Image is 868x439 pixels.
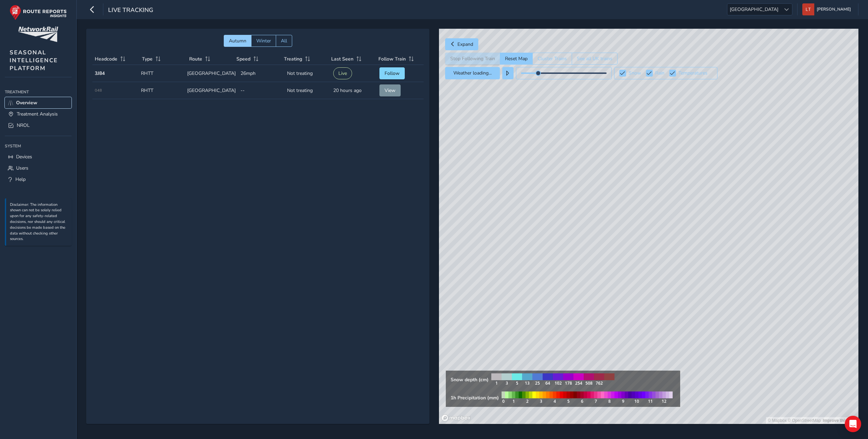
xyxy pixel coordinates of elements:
a: NROL [5,120,72,131]
td: RHTT [139,65,185,82]
td: RHTT [139,82,185,99]
td: Not treating [285,65,331,82]
span: SEASONAL INTELLIGENCE PLATFORM [10,49,58,72]
span: Overview [16,99,37,106]
span: Autumn [229,38,246,44]
a: Devices [5,151,72,162]
span: [GEOGRAPHIC_DATA] [727,4,781,15]
span: Expand [457,41,473,48]
button: Winter [251,35,276,47]
div: System [5,141,72,151]
img: rr logo [10,5,67,20]
span: Type [142,56,153,62]
td: 20 hours ago [331,82,377,99]
span: Help [15,176,26,183]
label: Temperatures [678,71,708,76]
span: All [281,38,287,44]
td: -- [238,82,284,99]
img: snow legend [489,371,617,389]
img: diamond-layout [802,3,814,15]
span: Users [16,165,28,171]
strong: 3J84 [95,70,105,77]
td: Not treating [285,82,331,99]
button: Reset Map [500,53,532,65]
button: Live [333,67,352,79]
span: View [385,87,396,94]
button: See all UK trains [572,53,618,65]
div: Open Intercom Messenger [845,416,861,432]
span: Headcode [95,56,117,62]
span: Route [189,56,202,62]
a: Help [5,174,72,185]
button: View [379,84,401,96]
span: Last Seen [331,56,353,62]
td: 26mph [238,65,284,82]
img: rain legend [499,389,675,407]
div: Treatment [5,87,72,97]
p: Disclaimer: The information shown can not be solely relied upon for any safety-related decisions,... [10,202,68,242]
strong: Snow depth (cm) [451,376,489,383]
td: [GEOGRAPHIC_DATA] [185,65,238,82]
img: customer logo [18,27,58,42]
span: Live Tracking [108,6,153,15]
td: [GEOGRAPHIC_DATA] [185,82,238,99]
button: Expand [445,38,478,50]
strong: 1h Precipitation (mm) [451,395,499,401]
span: Follow Train [378,56,406,62]
span: [PERSON_NAME] [817,3,851,15]
a: Treatment Analysis [5,108,72,120]
button: Autumn [224,35,251,47]
button: Follow [379,67,405,79]
span: Follow [385,70,400,77]
label: Snow [629,71,641,76]
button: [PERSON_NAME] [802,3,853,15]
span: 048 [95,88,102,93]
span: Devices [16,154,32,160]
span: Treatment Analysis [17,111,58,117]
button: All [276,35,292,47]
a: Users [5,162,72,174]
label: Rain [655,71,664,76]
span: Winter [256,38,271,44]
a: Overview [5,97,72,108]
button: Cluster Trains [532,53,572,65]
span: NROL [17,122,30,129]
button: Weather loading... [445,67,500,79]
span: Treating [284,56,302,62]
span: Speed [236,56,250,62]
button: Snow Rain Temperatures [614,67,717,79]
